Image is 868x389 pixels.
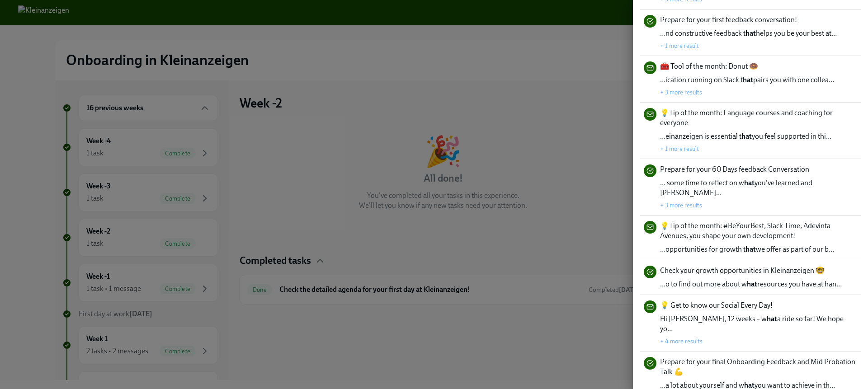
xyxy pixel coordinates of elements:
strong: hat [743,75,753,84]
div: Check your growth opportunities in Kleinanzeigen 🤓…o to find out more about whatresources you hav... [640,260,861,295]
div: Message [644,300,656,313]
div: Task [644,357,656,370]
div: 💡Tip of the month: Language courses and coaching for everyone…einanzeigen is essential thatyou fe... [640,103,861,159]
span: Prepare for your final Onboarding Feedback and Mid Probation Talk 💪 [660,357,857,377]
strong: hat [745,245,756,253]
div: Prepare for your first feedback conversation!…nd constructive feedback thathelps you be your best... [640,9,861,56]
div: Message [644,221,656,234]
button: + 1 more result [660,145,699,152]
button: + 3 more results [660,89,702,96]
span: Prepare for your first feedback conversation! [660,15,797,25]
span: …nd constructive feedback t helps you be your best at… [660,28,837,38]
span: …ication running on Slack t pairs you with one collea… [660,75,834,85]
strong: hat [745,29,756,37]
span: 💡 Get to know our Social Every Day! [660,300,773,310]
div: 💡 Get to know our Social Every Day!Hi [PERSON_NAME], 12 weeks – whata ride so far! We hope yo…+ 4... [640,295,861,352]
button: + 4 more results [660,337,703,345]
div: 🧰 Tool of the month: Donut 🍩…ication running on Slack thatpairs you with one collea…+ 3 more results [640,56,861,103]
span: Hi [PERSON_NAME], 12 weeks – w a ride so far! We hope yo… [660,314,857,334]
div: Task [644,15,656,28]
div: 💡Tip of the month: #BeYourBest, Slack Time, Adevinta Avenues, you shape your own development!…opp... [640,216,861,260]
strong: hat [744,178,755,187]
div: Message [644,108,656,121]
span: …opportunities for growth t we offer as part of our b… [660,244,834,254]
div: Message [644,61,656,74]
div: Task [644,266,656,278]
span: Check your growth opportunities in Kleinanzeigen 🤓 [660,266,825,276]
span: 🧰 Tool of the month: Donut 🍩 [660,61,758,71]
button: + 1 more result [660,42,699,49]
div: Prepare for your 60 Days feedback Conversation… some time to reflect on whatyou've learned and [P... [640,159,861,216]
span: Prepare for your 60 Days feedback Conversation [660,164,809,174]
div: Task [644,164,656,177]
span: … some time to reflect on w you've learned and [PERSON_NAME]… [660,178,857,198]
strong: hat [741,132,752,141]
strong: hat [767,314,777,323]
span: 💡Tip of the month: #BeYourBest, Slack Time, Adevinta Avenues, you shape your own development! [660,221,857,241]
span: …o to find out more about w resources you have at han… [660,279,842,289]
span: …einanzeigen is essential t you feel supported in thi… [660,131,831,141]
strong: hat [747,280,757,288]
button: + 3 more results [660,202,702,209]
span: 💡Tip of the month: Language courses and coaching for everyone [660,108,857,128]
